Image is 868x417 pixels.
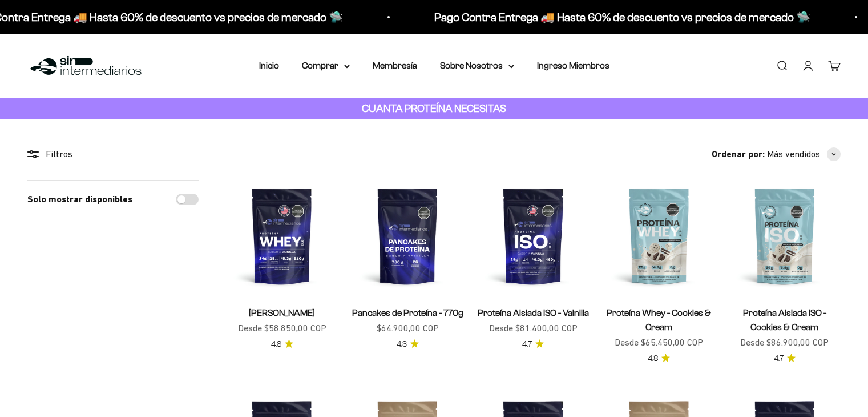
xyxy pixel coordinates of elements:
span: Más vendidos [767,147,820,162]
a: 4.74.7 de 5.0 estrellas [774,352,796,365]
button: Más vendidos [767,147,841,162]
div: Filtros [27,147,199,162]
span: 4.7 [522,338,532,351]
a: 4.84.8 de 5.0 estrellas [271,338,293,351]
a: 4.74.7 de 5.0 estrellas [522,338,544,351]
span: Ordenar por: [712,147,765,162]
p: Pago Contra Entrega 🚚 Hasta 60% de descuento vs precios de mercado 🛸 [433,8,809,26]
a: 4.84.8 de 5.0 estrellas [648,352,670,365]
label: Solo mostrar disponibles [27,192,132,207]
a: Proteína Aislada ISO - Cookies & Cream [743,308,826,332]
a: Inicio [259,61,279,70]
span: 4.8 [648,352,658,365]
sale-price: Desde $81.400,00 COP [489,321,578,336]
a: 4.34.3 de 5.0 estrellas [397,338,419,351]
sale-price: Desde $86.900,00 COP [740,335,829,350]
a: Pancakes de Proteína - 770g [352,308,463,318]
span: 4.7 [774,352,784,365]
a: Proteína Whey - Cookies & Cream [607,308,711,332]
a: Ingreso Miembros [537,61,609,70]
sale-price: $64.900,00 COP [377,321,439,336]
sale-price: Desde $65.450,00 COP [615,335,703,350]
strong: CUANTA PROTEÍNA NECESITAS [362,102,506,114]
a: Proteína Aislada ISO - Vainilla [478,308,589,318]
summary: Comprar [302,58,350,73]
span: 4.8 [271,338,281,351]
sale-price: Desde $58.850,00 COP [238,321,326,336]
span: 4.3 [397,338,407,351]
summary: Sobre Nosotros [440,58,514,73]
a: [PERSON_NAME] [249,308,315,318]
a: Membresía [373,61,417,70]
